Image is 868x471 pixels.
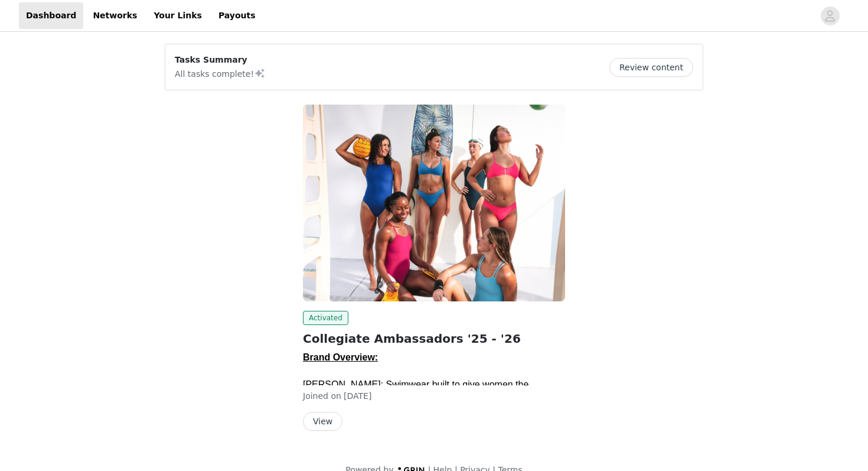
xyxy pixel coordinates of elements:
[211,2,263,29] a: Payouts
[303,391,341,401] span: Joined on
[175,54,266,66] p: Tasks Summary
[824,7,836,25] div: avatar
[146,2,209,29] a: Your Links
[303,311,348,325] span: Activated
[19,2,83,29] a: Dashboard
[303,417,342,426] a: View
[344,391,371,401] span: [DATE]
[609,58,693,77] button: Review content
[303,330,565,347] h2: Collegiate Ambassadors '25 - '26
[86,2,144,29] a: Networks
[303,379,539,405] span: [PERSON_NAME]: Swimwear built to give women the confidence to take on any sport or adventure.
[303,352,378,362] span: Brand Overview:
[303,412,342,431] button: View
[303,105,565,301] img: JOLYN
[175,66,266,80] p: All tasks complete!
